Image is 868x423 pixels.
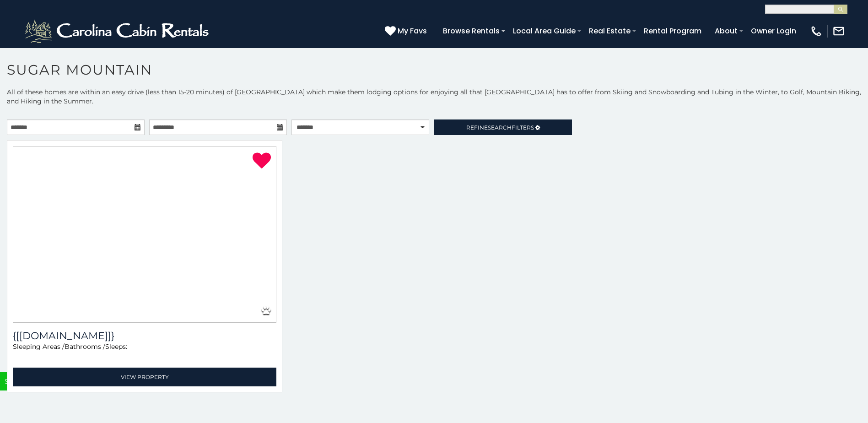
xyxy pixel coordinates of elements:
h3: {[getUnitName(property)]} [13,330,276,342]
a: RefineSearchFilters [434,119,571,135]
a: Real Estate [584,23,635,39]
img: mail-regular-white.png [832,25,845,38]
img: White-1-2.png [23,17,213,45]
img: phone-regular-white.png [810,25,823,38]
a: Local Area Guide [508,23,580,39]
a: View Property [13,368,276,386]
a: Rental Program [639,23,706,39]
a: About [710,23,742,39]
span: My Favs [398,25,427,37]
div: Sleeping Areas / Bathrooms / Sleeps: [13,342,276,365]
a: My Favs [385,25,429,37]
a: Remove from favorites [253,152,271,171]
a: Browse Rentals [438,23,504,39]
a: Owner Login [746,23,801,39]
span: Search [488,124,512,131]
span: Refine Filters [466,124,534,131]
